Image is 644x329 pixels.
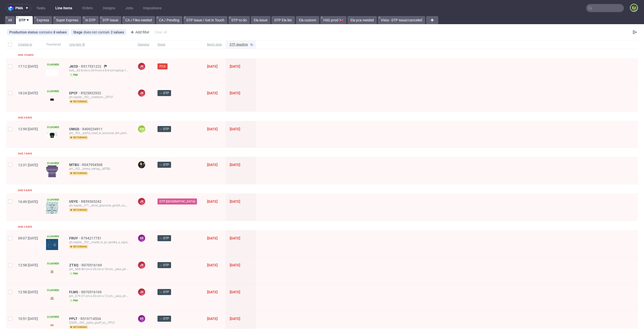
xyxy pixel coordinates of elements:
span: Line item ID [69,43,130,47]
div: prt__k79-37-cm-x-30-cm-x-12-cm__juka_pharma_gmbh__FLWS [69,294,130,298]
span: JKCD [69,64,81,68]
a: R047954568 [82,163,103,167]
a: All [5,16,15,24]
span: 12:31 [DATE] [18,163,38,167]
span: → DTP [159,290,169,294]
span: Thumbnail [46,43,61,47]
span: returning [69,100,88,104]
span: Operator [138,43,149,47]
span: [DATE] [230,236,240,240]
span: returning [69,136,88,140]
button: pma [6,4,31,12]
div: Add filter [128,28,150,36]
div: Clear all [153,29,168,36]
a: R409234911 [82,127,104,131]
span: Stage [157,43,199,47]
span: 12:58 [DATE] [18,263,38,267]
a: Jobs [122,4,136,12]
figcaption: SŚ [138,315,145,322]
span: 12:58 [DATE] [18,290,38,294]
a: DTP Issue / Get in Touch [183,16,227,24]
img: version_two_editor_design.png [46,70,58,76]
span: 17:12 [DATE] [18,64,38,68]
figcaption: EJ [630,4,637,11]
span: [DATE] [207,127,218,131]
span: [DATE] [230,199,240,203]
span: [DATE] [207,199,218,203]
div: EGDK__f59__pphu_graff_sc__PPLT [69,321,130,325]
a: FLWS [69,290,81,294]
span: [DATE] [230,317,240,321]
a: DTP to do [228,16,250,24]
div: ph-zapier__f52__cowburn__EPCF [69,95,130,99]
div: prt__k88-40-cm-x-30-cm-x-18-cm__juka_pharma_gmbh__ZTXQ [69,267,130,271]
div: Due 5 days [18,188,32,192]
span: → DTP [159,91,169,95]
span: 16:49 [DATE] [18,200,38,204]
div: bds__42-8-cm-x-30-9-cm-x-8-6-cm-laptop-13-16__backtomac__JKCD [69,68,130,72]
a: Impositions [140,4,165,12]
a: R519714534 [80,317,102,321]
a: R839365242 [81,199,102,203]
span: [DATE] [230,163,240,167]
span: UWGD [69,127,82,131]
span: Batch date [207,43,222,47]
span: ZTXQ [69,263,82,267]
span: → DTP [159,127,169,131]
a: R517531222 [81,64,102,68]
div: Due 2 days [18,225,32,229]
span: [DATE] [230,64,240,68]
span: pim [69,299,79,303]
span: [DATE] [230,290,240,294]
span: [DATE] [230,263,240,267]
span: Locked [46,288,60,292]
span: 09:07 [DATE] [18,236,38,240]
a: USYE [69,199,81,203]
span: returning [69,171,88,175]
div: ph-zapier__f52__made_in_pr_spolka_z_ograniczona_odpowiedzialnoscia__FRUY [69,240,130,244]
a: DTP Ela list [271,16,295,24]
a: EPCF [69,91,81,95]
span: PCA [159,64,166,69]
span: 10:51 [DATE] [18,317,38,321]
img: logo [8,5,15,11]
span: → DTP [159,162,169,167]
span: Locked [46,234,60,238]
a: DTP Issue [100,16,121,24]
span: [DATE] [207,91,218,95]
span: → DTP [159,263,169,267]
a: Designs [100,4,118,12]
a: Vista - DTP issue/canceled [378,16,425,24]
a: Tasks [33,4,48,12]
img: version_two_editor_design.png [46,202,58,214]
img: version_two_editor_design.png [46,239,58,250]
span: returning [69,208,88,212]
span: [DATE] [207,317,218,321]
span: R070516169 [81,290,103,294]
a: In DTP [82,16,99,24]
div: ph-zapier__f71__ernst_granzow_gmbh_co_kg__USYE [69,203,130,208]
span: Locked [46,161,60,165]
span: 18:24 [DATE] [18,91,38,95]
figcaption: JK [138,262,145,269]
span: Locked [46,262,60,266]
span: pma [15,6,23,10]
span: Created at [18,43,38,47]
a: Ela custom [296,16,319,24]
span: Locked [46,89,60,93]
a: R525832932 [81,91,102,95]
a: MTBU [69,163,82,167]
span: [DATE] [207,290,218,294]
span: Locked [46,63,60,67]
img: version_two_editor_design.png [46,132,58,139]
a: PPLT [69,317,80,321]
span: → DTP [159,236,169,240]
span: DTP deadline [230,43,248,47]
